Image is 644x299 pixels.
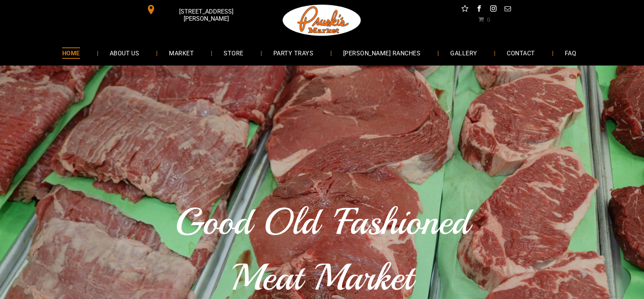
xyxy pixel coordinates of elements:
span: 0 [487,16,490,22]
a: email [503,4,513,15]
a: ABOUT US [98,43,151,63]
a: Social network [460,4,470,15]
a: HOME [51,43,91,63]
a: STORE [212,43,255,63]
a: PARTY TRAYS [262,43,325,63]
a: facebook [474,4,484,15]
a: [PERSON_NAME] RANCHES [332,43,432,63]
a: [STREET_ADDRESS][PERSON_NAME] [141,4,256,15]
a: MARKET [158,43,205,63]
span: [STREET_ADDRESS][PERSON_NAME] [158,4,255,26]
a: instagram [489,4,498,15]
a: CONTACT [495,43,546,63]
a: FAQ [554,43,587,63]
a: GALLERY [439,43,488,63]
